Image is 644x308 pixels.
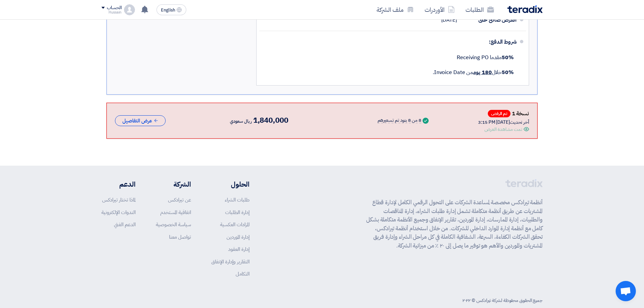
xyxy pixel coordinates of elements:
div: 8 من 8 بنود تم تسعيرهم [378,118,421,123]
div: شروط الدفع: [270,34,517,50]
strong: 50% [502,68,514,76]
li: الدعم [101,179,136,189]
button: عرض التفاصيل [115,115,166,126]
span: ريال سعودي [230,117,252,125]
a: الطلبات [460,2,499,18]
a: عن تيرادكس [168,196,191,204]
a: إدارة الطلبات [225,209,249,216]
a: اتفاقية المستخدم [160,209,191,216]
div: أخر تحديث [DATE] 3:15 PM [478,119,529,126]
span: تم الرفض [488,110,510,117]
a: الندوات الإلكترونية [101,209,136,216]
a: إدارة العقود [228,245,249,253]
span: 1,840,000 [253,116,288,124]
span: English [161,8,175,13]
img: profile_test.png [124,4,135,15]
p: أنظمة تيرادكس مخصصة لمساعدة الشركات على التحول الرقمي الكامل لإدارة قطاع المشتريات عن طريق أنظمة ... [366,198,543,250]
div: الحساب [107,5,121,11]
a: المزادات العكسية [220,221,249,228]
a: إدارة الموردين [226,233,249,241]
a: التقارير وإدارة الإنفاق [211,258,249,265]
a: سياسة الخصوصية [156,221,191,228]
a: ملف الشركة [371,2,419,18]
li: الشركة [156,179,191,189]
div: تمت مشاهدة العرض [484,126,522,133]
a: التكامل [236,270,249,278]
a: تواصل معنا [169,233,191,241]
div: العرض صالح حتى [462,12,517,28]
a: لماذا تختار تيرادكس [102,196,136,204]
span: مقدما Receiving PO [457,53,514,62]
div: جميع الحقوق محفوظة لشركة تيرادكس © ٢٠٢٢ [462,297,543,304]
strong: 50% [502,53,514,62]
a: الدعم الفني [114,221,136,228]
div: Hussain [101,10,121,14]
img: Teradix logo [507,5,543,13]
li: الحلول [211,179,249,189]
span: [DATE] [441,17,457,23]
a: الأوردرات [419,2,460,18]
a: طلبات الشراء [225,196,249,204]
u: 180 يوم [473,68,492,76]
span: خلال من Invoice Date. [433,68,514,76]
div: نسخة 1 [478,109,529,119]
div: دردشة مفتوحة [616,281,636,301]
button: English [157,4,186,15]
